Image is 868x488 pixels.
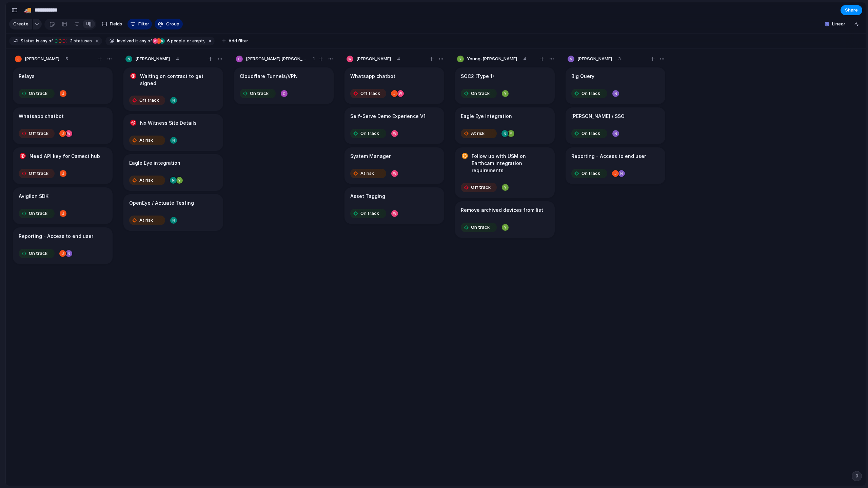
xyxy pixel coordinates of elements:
button: On track [459,88,498,99]
div: Remove archived devices from listOn track [455,201,555,238]
span: Off track [29,170,48,177]
button: On track [349,128,388,139]
h1: Nx Witness Site Details [140,119,197,127]
h1: Self-Serve Demo Experience V1 [350,113,426,120]
button: Add filter [218,36,252,46]
span: any of [139,38,152,44]
h1: OpenEye / Actuate Testing [129,199,194,207]
h1: Avigilon SDK [19,192,48,200]
button: Off track [17,168,56,179]
span: [PERSON_NAME] [25,56,59,62]
span: On track [360,210,379,217]
div: Follow up with USM on Earthcam integration requirementsOff track [455,147,555,198]
span: At risk [471,130,485,137]
h1: Reporting - Access to end user [571,152,646,160]
span: Create [13,21,28,27]
div: [PERSON_NAME] / SSOOn track [566,107,665,144]
button: On track [570,88,609,99]
button: At risk [459,128,498,139]
h1: Whatsapp chatbot [19,113,64,120]
button: On track [349,208,388,219]
span: Off track [471,184,491,191]
span: On track [471,224,490,231]
div: System ManagerAt risk [344,147,444,184]
span: On track [581,130,600,137]
button: On track [238,88,277,99]
span: 3 [68,38,74,43]
span: On track [471,90,490,97]
div: Big QueryOn track [566,67,665,104]
button: Group [155,19,183,29]
h1: Follow up with USM on Earthcam integration requirements [472,152,549,174]
button: Off track [127,95,167,106]
h1: SOC2 (Type 1) [461,73,494,80]
div: 🚚 [24,5,32,15]
button: 6 peopleor empty [152,37,206,45]
div: Waiting on contract to get signedOff track [123,67,223,111]
span: [PERSON_NAME] [PERSON_NAME] [246,56,307,62]
h1: Whatsapp chatbot [350,73,395,80]
span: 3 [618,56,621,62]
button: On track [459,222,498,233]
button: At risk [127,135,167,146]
span: On track [581,90,600,97]
span: any of [39,38,53,44]
span: On track [360,130,379,137]
button: Create [9,19,32,29]
span: or empty [186,38,204,44]
span: On track [29,250,47,257]
button: Share [841,5,862,15]
span: Share [845,7,858,14]
div: Asset TaggingOn track [344,187,444,224]
button: Off track [17,128,56,139]
span: Group [166,21,179,27]
span: is [36,38,39,44]
button: isany of [35,37,54,45]
h1: Asset Tagging [350,192,385,200]
span: Status [21,38,35,44]
span: Linear [832,21,845,27]
span: On track [581,170,600,177]
div: Eagle Eye integrationAt risk [123,154,223,191]
span: 4 [176,56,179,62]
span: Add filter [229,38,248,44]
span: 1 [313,56,315,62]
button: On track [17,88,56,99]
h1: Eagle Eye integration [129,159,180,167]
button: Off track [459,182,498,193]
span: Young-[PERSON_NAME] [467,56,517,62]
button: On track [570,168,609,179]
div: OpenEye / Actuate TestingAt risk [123,194,223,231]
div: Nx Witness Site DetailsAt risk [123,114,223,151]
span: Off track [29,130,48,137]
button: 🚚 [22,5,33,16]
div: Eagle Eye integrationAt risk [455,107,555,144]
span: [PERSON_NAME] [135,56,170,62]
div: Self-Serve Demo Experience V1On track [344,107,444,144]
span: 4 [397,56,400,62]
span: Filter [138,21,149,27]
span: 5 [65,56,68,62]
button: Off track [349,88,388,99]
button: At risk [127,175,167,186]
button: On track [570,128,609,139]
span: statuses [68,38,92,44]
button: Fields [99,19,125,29]
h1: Need API key for Camect hub [29,152,100,160]
button: On track [17,248,56,259]
div: Need API key for Camect hubOff track [13,147,113,184]
span: At risk [139,177,153,184]
span: [PERSON_NAME] [577,56,612,62]
span: Involved [117,38,134,44]
div: Avigilon SDKOn track [13,187,113,224]
div: Whatsapp chatbotOff track [344,67,444,104]
span: [PERSON_NAME] [356,56,391,62]
span: On track [29,90,47,97]
div: Cloudflare Tunnels/VPNOn track [234,67,334,104]
h1: [PERSON_NAME] / SSO [571,113,625,120]
button: Filter [127,19,152,29]
div: Whatsapp chatbotOff track [13,107,113,144]
span: At risk [139,137,153,144]
h1: Big Query [571,73,594,80]
span: 4 [523,56,526,62]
